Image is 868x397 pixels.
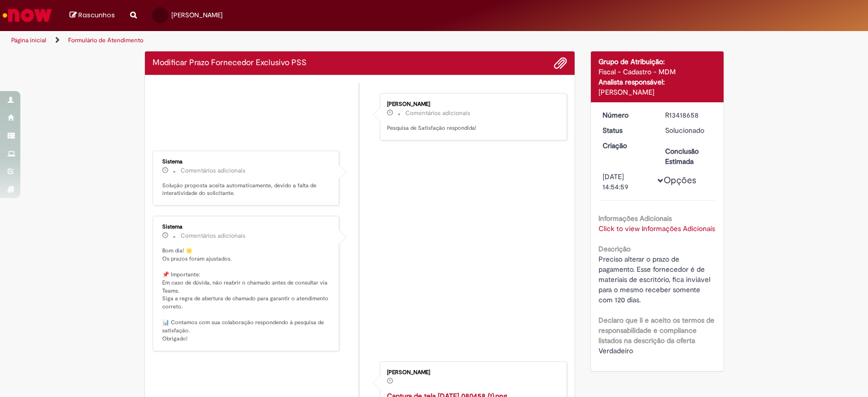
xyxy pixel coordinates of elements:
[603,172,650,192] div: [DATE] 14:54:59
[181,232,246,240] small: Comentários adicionais
[554,56,567,70] button: Adicionar anexos
[387,370,556,376] div: [PERSON_NAME]
[598,87,716,97] div: [PERSON_NAME]
[598,346,633,355] span: Verdadeiro
[387,101,556,107] div: [PERSON_NAME]
[171,11,223,19] span: [PERSON_NAME]
[665,110,712,120] div: R13418658
[598,56,716,67] div: Grupo de Atribuição:
[598,254,712,304] span: Preciso alterar o prazo de pagamento. Esse fornecedor é de materiais de escritório, fica inviável...
[162,247,332,343] p: Bom dia! 🌟 Os prazos foram ajustados. 📌 Importante: Em caso de dúvida, não reabrir o chamado ante...
[1,5,53,25] img: ServiceNow
[665,125,712,135] div: Solucionado
[162,182,332,197] p: Solução proposta aceita automaticamente, devido a falta de interatividade do solicitante.
[595,110,657,120] dt: Número
[598,316,714,345] b: Declaro que li e aceito os termos de responsabilidade e compliance listados na descrição da oferta
[11,36,46,44] a: Página inicial
[68,36,143,44] a: Formulário de Atendimento
[162,224,332,230] div: Sistema
[598,244,631,253] b: Descrição
[595,140,657,151] dt: Criação
[657,146,720,166] dt: Conclusão Estimada
[78,10,115,20] span: Rascunhos
[181,166,246,175] small: Comentários adicionais
[595,125,657,135] dt: Status
[153,59,307,68] h2: Modificar Prazo Fornecedor Exclusivo PSS Histórico de tíquete
[70,11,115,20] a: Rascunhos
[598,214,672,223] b: Informações Adicionais
[598,67,716,77] div: Fiscal - Cadastro - MDM
[162,159,332,165] div: Sistema
[405,109,470,118] small: Comentários adicionais
[598,77,716,87] div: Analista responsável:
[598,224,715,233] a: Click to view Informações Adicionais
[8,31,571,50] ul: Trilhas de página
[387,124,556,132] p: Pesquisa de Satisfação respondida!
